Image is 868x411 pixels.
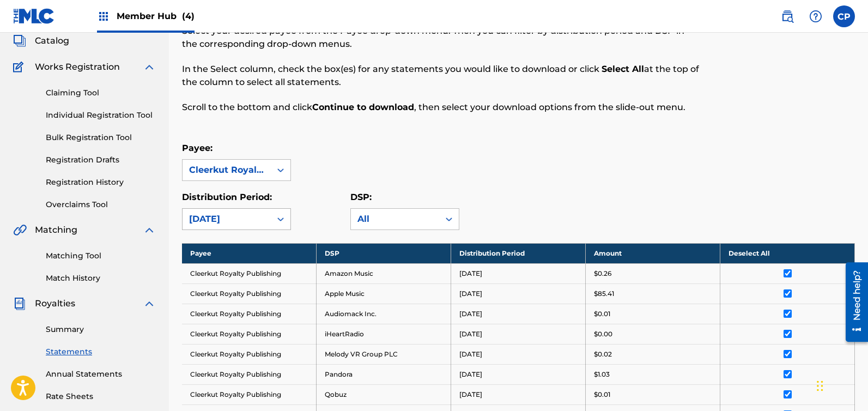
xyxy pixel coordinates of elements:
a: Matching Tool [46,250,156,262]
td: iHeartRadio [317,324,451,344]
th: Amount [586,243,720,263]
a: Annual Statements [46,368,156,380]
a: Statements [46,346,156,358]
img: Catalog [13,34,26,47]
img: Works Registration [13,61,27,74]
img: Top Rightsholders [97,10,110,23]
td: Qobuz [317,384,451,404]
div: All [357,213,433,226]
td: [DATE] [451,263,586,283]
strong: Select All [602,64,644,74]
p: $1.03 [594,370,610,379]
span: Member Hub [117,10,195,22]
td: Melody VR Group PLC [317,344,451,364]
p: Scroll to the bottom and click , then select your download options from the slide-out menu. [182,101,700,114]
td: [DATE] [451,364,586,384]
span: Matching [35,223,77,237]
a: Claiming Tool [46,87,156,99]
td: Cleerkut Royalty Publishing [182,283,317,304]
td: Cleerkut Royalty Publishing [182,324,317,344]
a: Bulk Registration Tool [46,132,156,143]
td: [DATE] [451,324,586,344]
td: [DATE] [451,283,586,304]
td: Cleerkut Royalty Publishing [182,263,317,283]
span: (4) [182,11,195,21]
p: In the Select column, check the box(es) for any statements you would like to download or click at... [182,63,700,89]
a: Summary [46,324,156,335]
td: [DATE] [451,384,586,404]
span: Works Registration [35,61,120,74]
label: Distribution Period: [182,192,272,202]
span: Royalties [35,297,75,310]
img: Royalties [13,297,26,310]
strong: Continue to download [312,102,414,112]
td: [DATE] [451,344,586,364]
a: Registration Drafts [46,154,156,166]
td: Cleerkut Royalty Publishing [182,344,317,364]
td: Amazon Music [317,263,451,283]
p: $0.00 [594,329,612,339]
p: $0.02 [594,349,612,359]
td: Cleerkut Royalty Publishing [182,304,317,324]
img: expand [143,61,156,74]
a: Public Search [776,5,798,27]
img: expand [143,297,156,310]
p: Select your desired payee from the Payee drop-down menu. Then you can filter by distribution peri... [182,25,700,51]
td: Audiomack Inc. [317,304,451,324]
img: Matching [13,223,27,237]
div: Help [805,5,827,27]
img: help [809,10,822,23]
th: Payee [182,243,317,263]
img: expand [143,223,156,237]
img: MLC Logo [13,8,55,24]
div: [DATE] [189,213,264,226]
a: CatalogCatalog [13,34,69,47]
iframe: Resource Center [837,258,868,346]
div: Drag [817,370,823,402]
iframe: Chat Widget [814,359,868,411]
p: $85.41 [594,289,614,299]
td: Apple Music [317,283,451,304]
a: Match History [46,273,156,284]
td: Cleerkut Royalty Publishing [182,364,317,384]
td: [DATE] [451,304,586,324]
p: $0.01 [594,390,610,400]
label: Payee: [182,143,213,153]
td: Pandora [317,364,451,384]
th: DSP [317,243,451,263]
p: $0.26 [594,269,611,279]
div: Cleerkut Royalty Publishing [189,164,264,177]
a: Registration History [46,177,156,188]
img: search [781,10,794,23]
a: Overclaims Tool [46,199,156,210]
span: Catalog [35,34,69,47]
th: Deselect All [720,243,855,263]
th: Distribution Period [451,243,586,263]
a: Rate Sheets [46,391,156,402]
p: $0.01 [594,309,610,319]
div: User Menu [833,5,855,27]
td: Cleerkut Royalty Publishing [182,384,317,404]
label: DSP: [350,192,372,202]
a: Individual Registration Tool [46,110,156,121]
